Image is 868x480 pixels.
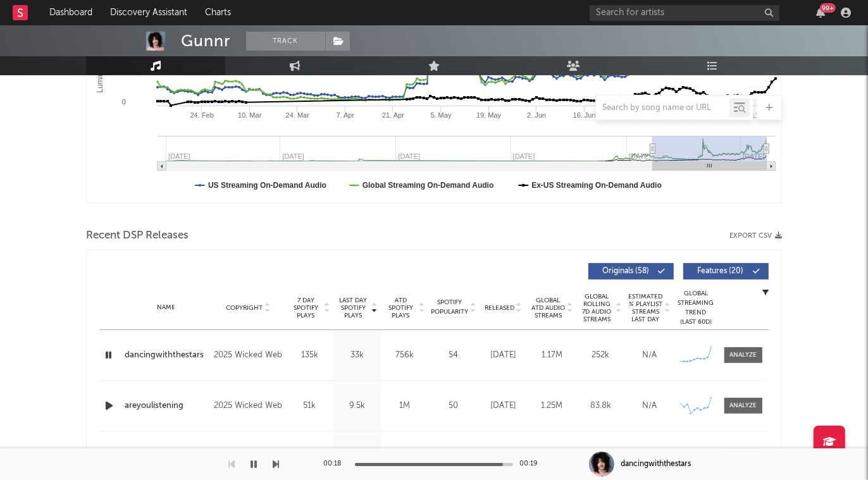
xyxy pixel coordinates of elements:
div: N/A [628,349,671,362]
span: Copyright [226,304,263,312]
div: [DATE] [482,349,524,362]
span: 7 Day Spotify Plays [289,297,323,319]
div: 99 + [820,3,836,13]
button: Originals(58) [588,263,674,280]
input: Search for artists [590,5,779,21]
div: 1.25M [531,400,573,412]
div: 50 [431,400,476,412]
text: Ex-US Streaming On-Demand Audio [531,181,662,190]
div: 2025 Wicked Web [214,348,283,363]
div: Name [125,303,208,312]
div: dancingwiththestars [621,458,691,470]
div: 2025 Wicked Web [214,398,283,414]
a: areyoulistening [125,400,208,412]
div: 51k [289,400,330,412]
div: 756k [384,349,425,362]
button: Export CSV [729,232,782,240]
span: Global Rolling 7D Audio Streams [580,293,614,323]
span: Global ATD Audio Streams [531,297,566,319]
button: Track [246,32,325,51]
div: 33k [337,349,378,362]
div: N/A [628,400,671,412]
span: Last Day Spotify Plays [337,297,370,319]
div: Global Streaming Trend (Last 60D) [677,289,715,327]
div: 1M [384,400,425,412]
div: 135k [289,349,330,362]
span: Estimated % Playlist Streams Last Day [628,293,663,323]
div: 83.8k [580,400,622,412]
input: Search by song name or URL [596,103,729,113]
div: 00:19 [519,457,545,472]
div: Gunnr [181,32,230,51]
div: 00:18 [323,457,349,472]
span: Recent DSP Releases [86,228,189,243]
text: US Streaming On-Demand Audio [208,181,326,190]
div: 54 [431,349,476,362]
text: Global Streaming On-Demand Audio [363,181,494,190]
button: 99+ [816,8,825,18]
button: Features(20) [683,263,769,280]
a: dancingwiththestars [125,349,208,362]
div: 9.5k [337,400,378,412]
span: ATD Spotify Plays [384,297,418,319]
span: Spotify Popularity [431,298,469,317]
div: [DATE] [482,400,524,412]
text: Luminate Daily Streams [96,12,104,92]
span: Originals ( 58 ) [597,268,655,275]
span: Released [485,304,514,312]
div: 252k [580,349,622,362]
div: 1.17M [531,349,573,362]
span: Features ( 20 ) [691,268,750,275]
